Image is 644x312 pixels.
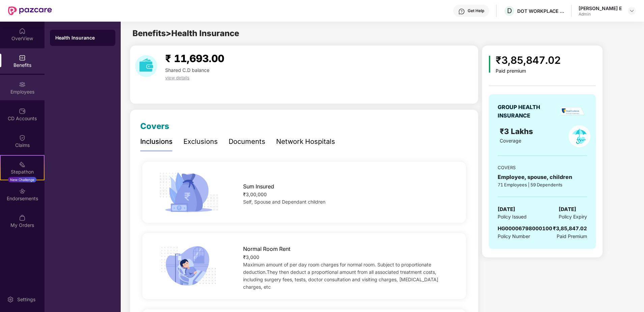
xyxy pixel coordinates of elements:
span: Policy Issued [498,213,527,220]
span: Covers [140,121,169,131]
span: Paid Premium [557,233,587,240]
div: Health Insurance [55,34,110,41]
span: view details [165,75,189,80]
span: Coverage [500,138,521,144]
span: ₹ 11,693.00 [165,52,224,64]
div: 71 Employees | 59 Dependents [498,181,587,188]
span: Policy Expiry [559,213,587,220]
span: Normal Room Rent [243,245,290,253]
img: svg+xml;base64,PHN2ZyBpZD0iTXlfT3JkZXJzIiBkYXRhLW5hbWU9Ik15IE9yZGVycyIgeG1sbnM9Imh0dHA6Ly93d3cudz... [19,214,26,221]
span: [DATE] [498,205,515,213]
div: GROUP HEALTH INSURANCE [498,103,557,120]
span: Benefits > Health Insurance [133,28,239,38]
img: svg+xml;base64,PHN2ZyBpZD0iSGVscC0zMngzMiIgeG1sbnM9Imh0dHA6Ly93d3cudzMub3JnLzIwMDAvc3ZnIiB3aWR0aD... [458,8,465,15]
div: Inclusions [140,136,173,147]
img: svg+xml;base64,PHN2ZyBpZD0iQ2xhaW0iIHhtbG5zPSJodHRwOi8vd3d3LnczLm9yZy8yMDAwL3N2ZyIgd2lkdGg9IjIwIi... [19,134,26,141]
div: Paid premium [496,68,561,74]
img: svg+xml;base64,PHN2ZyBpZD0iQmVuZWZpdHMiIHhtbG5zPSJodHRwOi8vd3d3LnczLm9yZy8yMDAwL3N2ZyIgd2lkdGg9Ij... [19,54,26,61]
img: icon [489,56,491,73]
img: svg+xml;base64,PHN2ZyBpZD0iRW5kb3JzZW1lbnRzIiB4bWxucz0iaHR0cDovL3d3dy53My5vcmcvMjAwMC9zdmciIHdpZH... [19,188,26,194]
span: HG00006798000100 [498,225,552,232]
img: svg+xml;base64,PHN2ZyB4bWxucz0iaHR0cDovL3d3dy53My5vcmcvMjAwMC9zdmciIHdpZHRoPSIyMSIgaGVpZ2h0PSIyMC... [19,161,26,168]
span: D [507,7,512,15]
img: insurerLogo [561,107,585,115]
img: svg+xml;base64,PHN2ZyBpZD0iU2V0dGluZy0yMHgyMCIgeG1sbnM9Imh0dHA6Ly93d3cudzMub3JnLzIwMDAvc3ZnIiB3aW... [7,296,14,303]
img: svg+xml;base64,PHN2ZyBpZD0iQ0RfQWNjb3VudHMiIGRhdGEtbmFtZT0iQ0QgQWNjb3VudHMiIHhtbG5zPSJodHRwOi8vd3... [19,108,26,114]
span: ₹3 Lakhs [500,127,535,136]
div: Employee, spouse, children [498,173,587,181]
div: Settings [15,296,37,303]
img: svg+xml;base64,PHN2ZyBpZD0iRW1wbG95ZWVzIiB4bWxucz0iaHR0cDovL3d3dy53My5vcmcvMjAwMC9zdmciIHdpZHRoPS... [19,81,26,88]
img: icon [157,170,221,215]
div: Get Help [468,8,484,14]
img: policyIcon [568,125,590,147]
span: Policy Number [498,233,530,239]
img: icon [157,244,221,288]
div: Admin [579,11,622,17]
div: Stepathon [1,168,44,175]
span: Self, Spouse and Dependant children [243,199,325,205]
img: svg+xml;base64,PHN2ZyBpZD0iSG9tZSIgeG1sbnM9Imh0dHA6Ly93d3cudzMub3JnLzIwMDAvc3ZnIiB3aWR0aD0iMjAiIG... [19,28,26,34]
div: [PERSON_NAME] E [579,5,622,11]
span: Shared C.D balance [165,67,209,73]
img: download [135,55,157,77]
img: New Pazcare Logo [8,6,52,15]
div: ₹3,000 [243,254,451,261]
div: ₹3,85,847.02 [553,225,587,233]
span: [DATE] [559,205,576,213]
div: COVERS [498,164,587,171]
span: Sum Insured [243,182,274,191]
div: DOT WORKPLACE SOLUTIONS PRIVATE LIMITED [517,8,564,14]
div: Network Hospitals [276,136,335,147]
img: svg+xml;base64,PHN2ZyBpZD0iRHJvcGRvd24tMzJ4MzIiIHhtbG5zPSJodHRwOi8vd3d3LnczLm9yZy8yMDAwL3N2ZyIgd2... [629,8,635,14]
div: Documents [229,136,265,147]
div: Exclusions [183,136,218,147]
div: ₹3,85,847.02 [496,52,561,68]
div: ₹3,00,000 [243,191,451,198]
span: Maximum amount of per day room charges for normal room. Subject to proportionate deduction.They t... [243,262,438,290]
div: New Challenge [8,177,36,182]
